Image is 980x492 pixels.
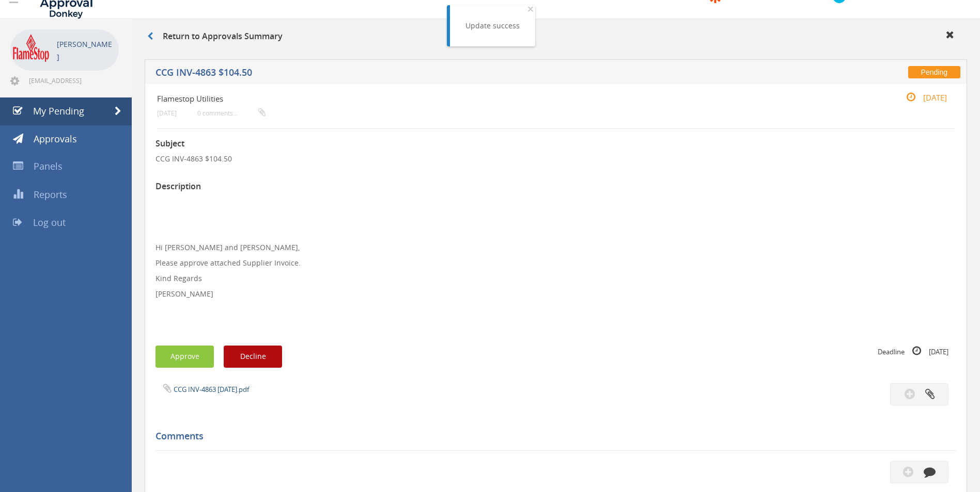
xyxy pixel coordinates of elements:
span: Log out [33,216,66,228]
p: CCG INV-4863 $104.50 [155,154,956,164]
small: [DATE] [895,92,947,103]
a: CCG INV-4863 [DATE].pdf [174,385,249,394]
h4: Flamestop Utilities [157,94,822,103]
span: Approvals [34,133,77,145]
p: Hi [PERSON_NAME] and [PERSON_NAME], [155,242,956,253]
small: Deadline [DATE] [878,346,948,357]
span: My Pending [33,105,84,117]
h5: Comments [155,431,948,441]
span: Reports [34,188,67,201]
p: Please approve attached Supplier Invoice. [155,258,956,268]
div: Update success [465,21,520,31]
button: Approve [155,346,214,368]
small: [DATE] [157,109,177,117]
h3: Return to Approvals Summary [147,32,283,41]
p: Kind Regards [155,273,956,284]
span: Panels [34,160,63,172]
h5: CCG INV-4863 $104.50 [155,68,718,80]
p: [PERSON_NAME] [155,289,956,299]
h3: Subject [155,139,956,149]
span: [EMAIL_ADDRESS][DOMAIN_NAME] [29,76,117,85]
h3: Description [155,182,956,191]
button: Decline [224,346,282,368]
span: Pending [908,66,960,78]
small: 0 comments... [197,109,266,117]
span: × [527,2,534,16]
p: [PERSON_NAME] [57,38,114,63]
